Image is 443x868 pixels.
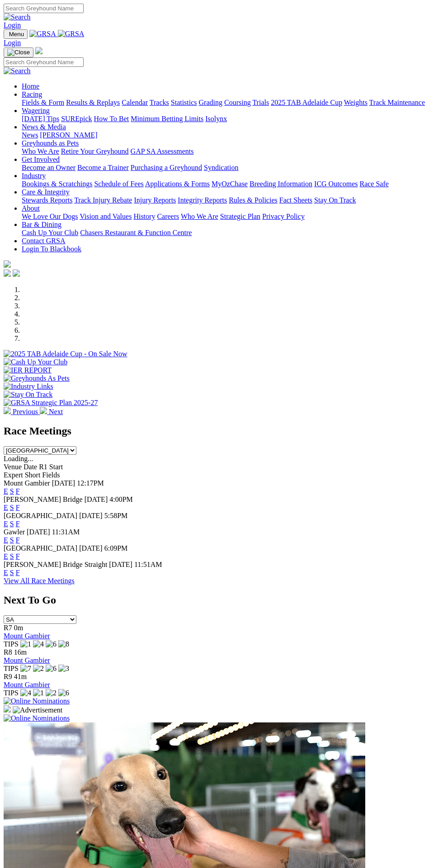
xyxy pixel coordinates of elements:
[22,212,78,220] a: We Love Our Dogs
[4,399,98,407] img: GRSA Strategic Plan 2025-27
[4,577,75,585] a: View All Race Meetings
[4,382,53,391] img: Industry Links
[58,640,69,648] img: 8
[24,463,37,471] span: Date
[104,544,128,552] span: 6:09PM
[22,123,66,131] a: News & Media
[359,180,388,188] a: Race Safe
[271,99,342,106] a: 2025 TAB Adelaide Cup
[224,99,251,106] a: Coursing
[220,212,260,220] a: Strategic Plan
[22,212,439,221] div: About
[131,115,203,123] a: Minimum Betting Limits
[134,196,176,204] a: Injury Reports
[13,269,20,277] img: twitter.svg
[42,471,60,479] span: Fields
[25,471,41,479] span: Short
[16,504,20,511] a: F
[16,552,20,560] a: F
[4,561,107,568] span: [PERSON_NAME] Bridge Straight
[4,528,25,536] span: Gawler
[4,358,67,366] img: Cash Up Your Club
[145,180,210,188] a: Applications & Forms
[104,512,128,519] span: 5:58PM
[4,408,40,415] a: Previous
[4,536,8,544] a: E
[4,624,12,632] span: R7
[171,99,197,106] a: Statistics
[13,706,62,714] img: Advertisement
[40,407,47,414] img: chevron-right-pager-white.svg
[250,180,312,188] a: Breeding Information
[40,408,63,415] a: Next
[61,147,129,155] a: Retire Your Greyhound
[4,425,439,437] h2: Race Meetings
[262,212,305,220] a: Privacy Policy
[150,99,169,106] a: Tracks
[22,99,64,106] a: Fields & Form
[181,212,218,220] a: Who We Are
[344,99,368,106] a: Weights
[77,164,129,171] a: Become a Trainer
[22,188,70,196] a: Care & Integrity
[252,99,269,106] a: Trials
[131,147,194,155] a: GAP SA Assessments
[205,115,227,123] a: Isolynx
[178,196,227,204] a: Integrity Reports
[33,665,44,673] img: 2
[85,495,108,503] span: [DATE]
[10,552,14,560] a: S
[4,13,31,21] img: Search
[80,229,192,236] a: Chasers Restaurant & Function Centre
[4,544,77,552] span: [GEOGRAPHIC_DATA]
[4,366,52,374] img: IER REPORT
[22,147,59,155] a: Who We Are
[4,39,21,47] a: Login
[4,697,70,705] img: Online Nominations
[22,131,439,139] div: News & Media
[4,4,84,13] input: Search
[4,391,52,399] img: Stay On Track
[80,212,132,220] a: Vision and Values
[39,463,63,471] span: R1 Start
[27,528,50,536] span: [DATE]
[4,665,19,672] span: TIPS
[58,689,69,697] img: 6
[314,180,358,188] a: ICG Outcomes
[16,536,20,544] a: F
[314,196,356,204] a: Stay On Track
[20,689,31,697] img: 4
[4,495,83,503] span: [PERSON_NAME] Bridge
[4,479,50,487] span: Mount Gambier
[61,115,92,123] a: SUREpick
[66,99,120,106] a: Results & Replays
[212,180,248,188] a: MyOzChase
[9,31,24,38] span: Menu
[4,463,22,471] span: Venue
[46,640,57,648] img: 6
[22,115,59,123] a: [DATE] Tips
[4,29,28,39] button: Toggle navigation
[109,495,133,503] span: 4:00PM
[79,544,103,552] span: [DATE]
[4,648,12,656] span: R8
[40,131,97,139] a: [PERSON_NAME]
[22,131,38,139] a: News
[22,180,439,188] div: Industry
[4,689,19,697] span: TIPS
[22,237,65,245] a: Contact GRSA
[4,455,33,462] span: Loading...
[22,196,439,204] div: Care & Integrity
[22,115,439,123] div: Wagering
[20,665,31,673] img: 7
[4,487,8,495] a: E
[22,82,39,90] a: Home
[22,164,439,172] div: Get Involved
[4,47,33,57] button: Toggle navigation
[10,504,14,511] a: S
[74,196,132,204] a: Track Injury Rebate
[22,204,40,212] a: About
[14,673,27,680] span: 41m
[16,487,20,495] a: F
[4,21,21,29] a: Login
